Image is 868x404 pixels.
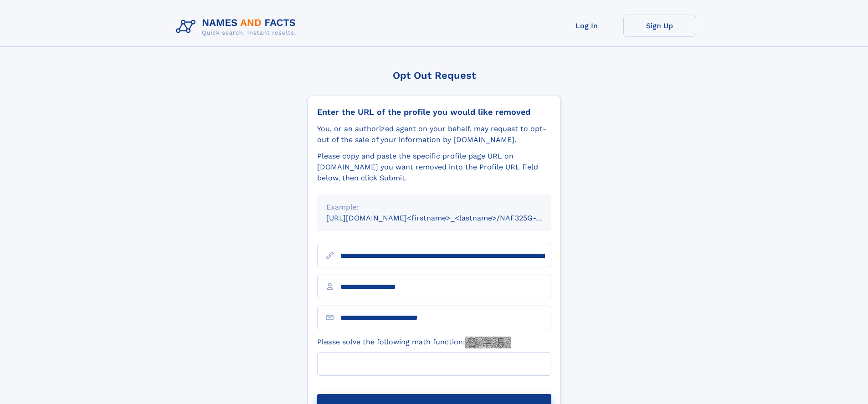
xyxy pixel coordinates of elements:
img: Logo Names and Facts [172,15,303,39]
a: Sign Up [623,15,696,37]
div: You, or an authorized agent on your behalf, may request to opt-out of the sale of your informatio... [317,123,551,145]
div: Please copy and paste the specific profile page URL on [DOMAIN_NAME] you want removed into the Pr... [317,151,551,184]
small: [URL][DOMAIN_NAME]<firstname>_<lastname>/NAF325G-xxxxxxxx [326,214,569,222]
a: Log In [550,15,623,37]
div: Opt Out Request [308,70,561,81]
div: Example: [326,202,542,213]
label: Please solve the following math function: [317,337,511,348]
div: Enter the URL of the profile you would like removed [317,107,551,117]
